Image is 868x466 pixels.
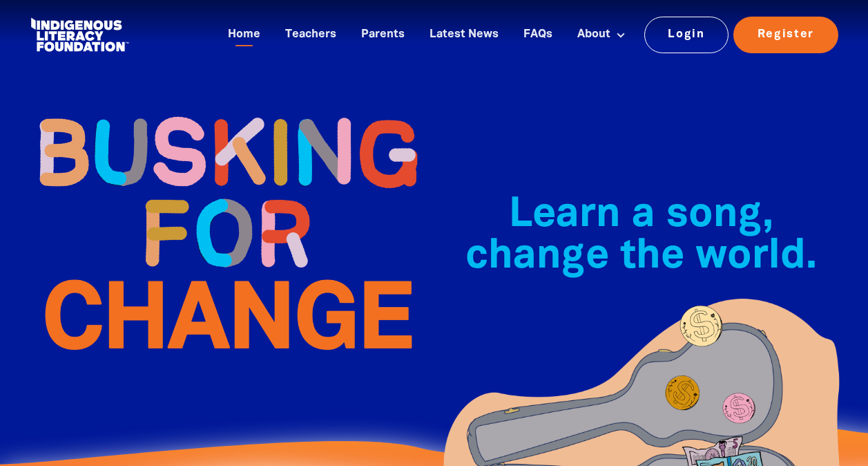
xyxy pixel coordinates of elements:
[421,24,507,46] a: Latest News
[353,24,413,46] a: Parents
[220,24,269,46] a: Home
[515,24,561,46] a: FAQs
[644,17,729,53] a: Login
[465,196,817,276] span: Learn a song, change the world.
[277,24,345,46] a: Teachers
[733,17,838,53] a: Register
[569,24,634,46] a: About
